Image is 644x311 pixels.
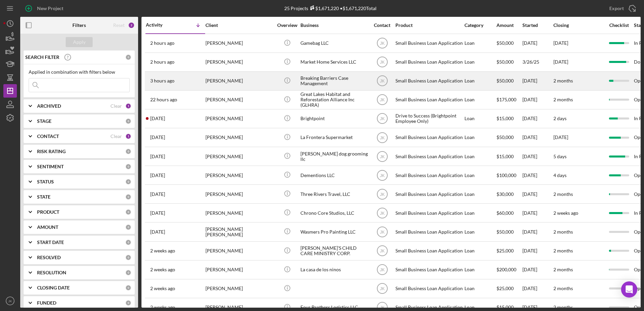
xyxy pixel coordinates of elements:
[496,153,514,159] span: $15,000
[37,103,61,109] b: ARCHIVED
[496,134,514,140] span: $50,000
[20,2,70,15] button: New Project
[464,23,496,28] div: Category
[553,97,573,102] time: 2 months
[205,23,273,28] div: Client
[125,209,131,215] div: 0
[609,2,624,15] div: Export
[125,133,131,139] div: 1
[275,23,300,28] div: Overview
[205,147,273,165] div: [PERSON_NAME]
[395,91,463,109] div: Small Business Loan Application
[205,34,273,52] div: [PERSON_NAME]
[300,91,368,109] div: Great Lakes Habitat and Reforestation Alliance Inc (GLHRA)
[300,72,368,90] div: Breaking Barriers Case Management
[66,37,93,47] button: Apply
[300,204,368,222] div: Chrono Core Studios, LLC
[110,103,122,109] div: Clear
[37,300,56,306] b: FUNDED
[603,2,641,15] button: Export
[553,285,573,291] time: 2 months
[496,267,516,272] span: $200,000
[150,40,174,46] time: 2025-09-30 17:21
[37,285,70,290] b: CLOSING DATE
[522,261,553,279] div: [DATE]
[125,179,131,185] div: 0
[496,191,514,197] span: $30,000
[522,147,553,165] div: [DATE]
[464,34,496,52] div: Loan
[25,55,59,60] b: SEARCH FILTER
[150,173,165,178] time: 2025-09-25 18:29
[380,211,384,215] text: JK
[380,79,384,83] text: JK
[464,147,496,165] div: Loan
[37,224,58,230] b: AMOUNT
[110,134,122,139] div: Clear
[150,305,175,310] time: 2025-09-18 03:42
[464,242,496,260] div: Loan
[146,22,175,28] div: Activity
[205,261,273,279] div: [PERSON_NAME]
[380,135,384,140] text: JK
[522,72,553,90] div: [DATE]
[125,194,131,200] div: 0
[395,72,463,90] div: Small Business Loan Application
[553,210,578,216] time: 2 weeks ago
[553,172,567,178] time: 4 days
[125,164,131,170] div: 0
[553,153,567,159] time: 5 days
[553,134,568,140] time: [DATE]
[72,23,86,28] b: Filters
[522,53,553,71] div: 3/26/25
[380,41,384,46] text: JK
[300,147,368,165] div: [PERSON_NAME] dog grooming llc
[205,185,273,203] div: [PERSON_NAME]
[205,242,273,260] div: [PERSON_NAME]
[380,173,384,178] text: JK
[150,248,175,253] time: 2025-09-19 20:42
[464,185,496,203] div: Loan
[300,166,368,184] div: Dementions LLC
[496,304,514,310] span: $15,000
[380,249,384,253] text: JK
[395,23,463,28] div: Product
[8,299,12,303] text: JK
[380,305,384,310] text: JK
[37,118,52,124] b: STAGE
[205,110,273,128] div: [PERSON_NAME]
[300,223,368,241] div: Wasmers Pro Painting LLC
[125,224,131,230] div: 0
[496,285,514,291] span: $25,000
[150,116,165,121] time: 2025-09-29 15:19
[553,267,573,272] time: 2 months
[496,115,514,121] span: $15,000
[464,129,496,146] div: Loan
[125,254,131,261] div: 0
[29,69,130,75] div: Applied in combination with filters below
[522,34,553,52] div: [DATE]
[395,204,463,222] div: Small Business Loan Application
[522,204,553,222] div: [DATE]
[464,110,496,128] div: Loan
[37,209,59,215] b: PRODUCT
[380,60,384,65] text: JK
[496,23,522,28] div: Amount
[553,115,567,121] time: 2 days
[150,192,165,197] time: 2025-09-24 18:11
[113,23,125,28] div: Reset
[300,53,368,71] div: Market Home Services LLC
[300,185,368,203] div: Three Rivers Travel, LLC
[205,166,273,184] div: [PERSON_NAME]
[300,242,368,260] div: [PERSON_NAME]'S CHILD CARE MINISTRY CORP.
[522,129,553,146] div: [DATE]
[150,267,175,272] time: 2025-09-18 17:26
[553,248,573,253] time: 2 months
[395,223,463,241] div: Small Business Loan Application
[522,166,553,184] div: [DATE]
[300,34,368,52] div: Gamebag LLC
[37,149,66,154] b: RISK RATING
[37,194,51,200] b: STATE
[205,91,273,109] div: [PERSON_NAME]
[464,166,496,184] div: Loan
